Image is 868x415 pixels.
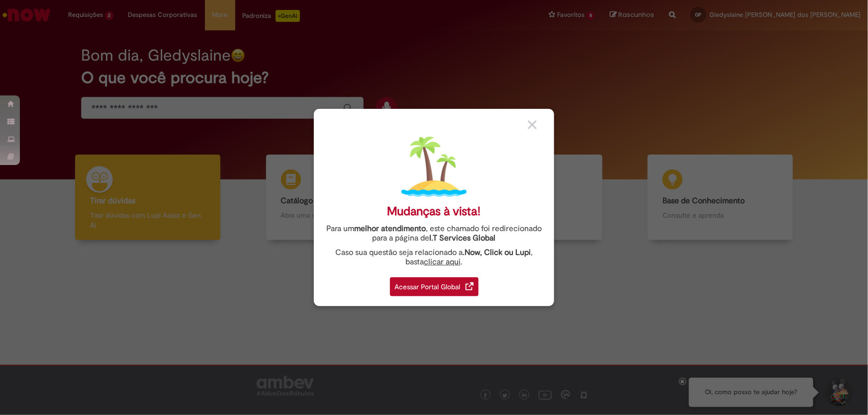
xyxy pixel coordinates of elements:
img: close_button_grey.png [528,120,537,129]
div: Para um , este chamado foi redirecionado para a página de [321,224,547,243]
a: I.T Services Global [430,228,496,243]
div: Caso sua questão seja relacionado a , basta . [321,248,547,267]
strong: .Now, Click ou Lupi [463,248,531,257]
div: Mudanças à vista! [387,204,481,219]
img: island.png [401,134,467,199]
div: Acessar Portal Global [390,277,479,296]
img: redirect_link.png [466,282,474,290]
strong: melhor atendimento [354,224,426,234]
a: Acessar Portal Global [390,272,479,296]
a: clicar aqui [424,251,461,267]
